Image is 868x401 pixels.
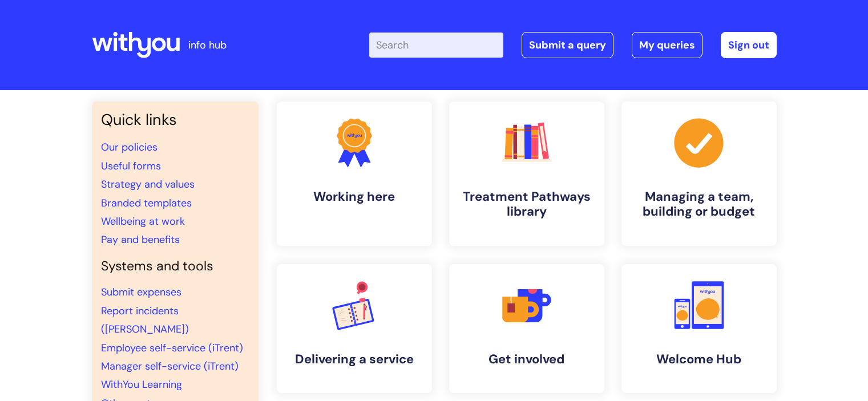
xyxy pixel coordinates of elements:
[101,304,189,336] a: Report incidents ([PERSON_NAME])
[621,264,777,393] a: Welcome Hub
[277,102,432,246] a: Working here
[101,111,249,129] h3: Quick links
[458,189,595,220] h4: Treatment Pathways library
[721,32,777,58] a: Sign out
[631,189,768,220] h4: Managing a team, building or budget
[277,264,432,393] a: Delivering a service
[101,159,161,173] a: Useful forms
[101,233,180,246] a: Pay and benefits
[101,378,182,391] a: WithYou Learning
[458,352,595,367] h4: Get involved
[101,196,192,210] a: Branded templates
[621,102,777,246] a: Managing a team, building or budget
[449,102,604,246] a: Treatment Pathways library
[522,32,613,58] a: Submit a query
[188,36,227,54] p: info hub
[101,140,158,154] a: Our policies
[369,32,777,58] div: | -
[101,258,249,274] h4: Systems and tools
[286,352,423,367] h4: Delivering a service
[632,32,703,58] a: My queries
[101,214,185,228] a: Wellbeing at work
[101,341,243,355] a: Employee self-service (iTrent)
[369,33,503,58] input: Search
[631,352,768,367] h4: Welcome Hub
[101,359,239,373] a: Manager self-service (iTrent)
[101,285,181,299] a: Submit expenses
[286,189,423,204] h4: Working here
[449,264,604,393] a: Get involved
[101,177,195,191] a: Strategy and values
